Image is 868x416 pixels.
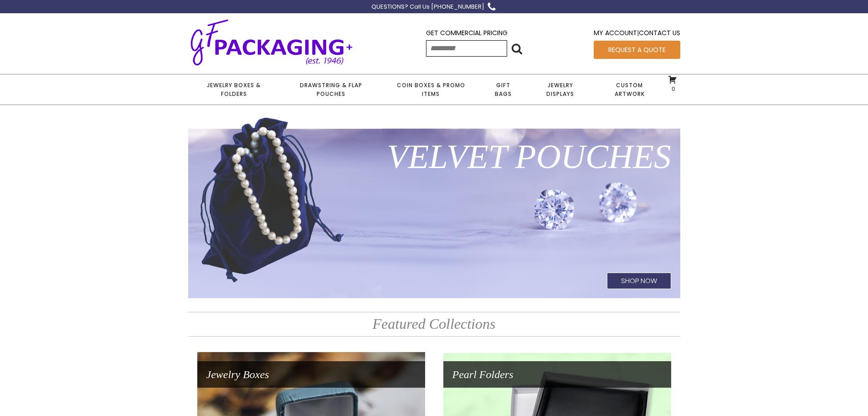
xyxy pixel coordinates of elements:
[668,75,677,92] a: 0
[426,28,508,37] a: Get Commercial Pricing
[594,28,637,37] a: My Account
[443,361,671,388] h1: Pearl Folders
[188,116,680,298] a: Velvet PouchesShop Now
[188,17,355,67] img: GF Packaging + - Established 1946
[382,74,479,105] a: Coin Boxes & Promo Items
[197,361,425,388] h1: Jewelry Boxes
[639,28,680,37] a: Contact Us
[669,85,675,93] span: 0
[188,125,680,189] h1: Velvet Pouches
[607,273,671,289] h1: Shop Now
[371,2,484,12] div: QUESTIONS? Call Us [PHONE_NUMBER]
[188,74,280,105] a: Jewelry Boxes & Folders
[594,41,680,59] a: Request a Quote
[594,28,680,40] div: |
[188,312,680,336] h2: Featured Collections
[527,74,594,105] a: Jewelry Displays
[594,74,665,105] a: Custom Artwork
[480,74,527,105] a: Gift Bags
[280,74,382,105] a: Drawstring & Flap Pouches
